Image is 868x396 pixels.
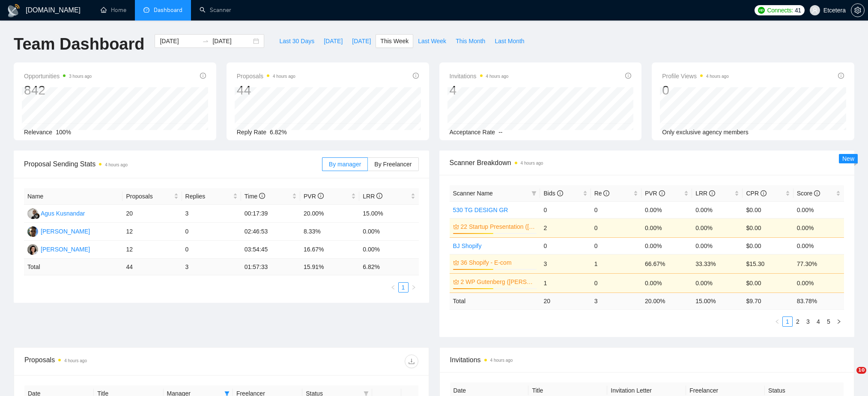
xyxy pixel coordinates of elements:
[793,201,844,218] td: 0.00%
[461,277,535,287] a: 2 WP Gutenberg ([PERSON_NAME] Br)
[259,193,265,199] span: info-circle
[329,161,361,168] span: By manager
[450,355,844,365] span: Invitations
[359,259,418,275] td: 6.82 %
[814,317,823,326] a: 4
[64,358,87,363] time: 4 hours ago
[405,355,418,368] button: download
[41,245,90,254] div: [PERSON_NAME]
[692,293,743,309] td: 15.00 %
[143,7,149,13] span: dashboard
[540,273,591,293] td: 1
[767,6,793,15] span: Connects:
[279,36,314,46] span: Last 30 Days
[812,7,818,13] span: user
[743,293,793,309] td: $ 9.70
[743,237,793,254] td: $0.00
[122,259,182,275] td: 44
[594,190,610,197] span: Re
[241,241,300,259] td: 03:54:45
[540,254,591,273] td: 3
[27,226,38,237] img: AP
[27,228,90,234] a: AP[PERSON_NAME]
[318,193,324,199] span: info-circle
[14,34,144,54] h1: Team Dashboard
[273,74,295,79] time: 4 hours ago
[803,316,813,327] li: 3
[772,316,782,327] button: left
[743,201,793,218] td: $0.00
[842,155,854,162] span: New
[453,260,459,266] span: crown
[224,391,230,396] span: filter
[7,4,21,18] img: logo
[591,201,641,218] td: 0
[202,38,209,44] span: swap-right
[490,358,513,363] time: 4 hours ago
[185,192,231,201] span: Replies
[456,36,485,46] span: This Month
[839,367,859,387] iframe: Intercom live chat
[380,36,409,46] span: This Week
[461,222,535,231] a: 22 Startup Presentation ([PERSON_NAME])
[24,129,52,136] span: Relevance
[758,7,765,14] img: upwork-logo.png
[453,242,482,249] a: BJ Shopify
[591,218,641,237] td: 0
[743,273,793,293] td: $0.00
[56,129,71,136] span: 100%
[490,34,529,48] button: Last Month
[834,316,844,327] button: right
[409,282,419,293] li: Next Page
[101,6,126,14] a: homeHome
[793,218,844,237] td: 0.00%
[659,190,665,196] span: info-circle
[300,241,359,259] td: 16.67%
[540,201,591,218] td: 0
[793,317,802,326] a: 2
[603,190,609,196] span: info-circle
[122,223,182,241] td: 12
[695,190,715,197] span: LRR
[450,129,495,136] span: Acceptance Rate
[793,237,844,254] td: 0.00%
[803,317,813,326] a: 3
[160,36,199,46] input: Start date
[391,285,396,290] span: left
[743,254,793,273] td: $15.30
[814,190,820,196] span: info-circle
[709,190,715,196] span: info-circle
[543,190,563,197] span: Bids
[27,244,38,255] img: TT
[364,391,369,396] span: filter
[245,193,265,200] span: Time
[851,7,864,14] span: setting
[540,237,591,254] td: 0
[388,282,398,293] li: Previous Page
[363,193,382,200] span: LRR
[450,293,540,309] td: Total
[641,201,692,218] td: 0.00%
[241,205,300,223] td: 00:17:39
[591,254,641,273] td: 1
[122,205,182,223] td: 20
[641,273,692,293] td: 0.00%
[24,188,122,205] th: Name
[743,218,793,237] td: $0.00
[241,259,300,275] td: 01:57:33
[237,82,295,98] div: 44
[486,74,509,79] time: 4 hours ago
[376,34,413,48] button: This Week
[182,241,241,259] td: 0
[324,36,343,46] span: [DATE]
[793,254,844,273] td: 77.30%
[182,188,241,205] th: Replies
[274,34,319,48] button: Last 30 Days
[200,73,206,79] span: info-circle
[24,355,221,368] div: Proposals
[772,316,782,327] li: Previous Page
[746,190,766,197] span: CPR
[69,74,92,79] time: 3 hours ago
[122,188,182,205] th: Proposals
[498,129,502,136] span: --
